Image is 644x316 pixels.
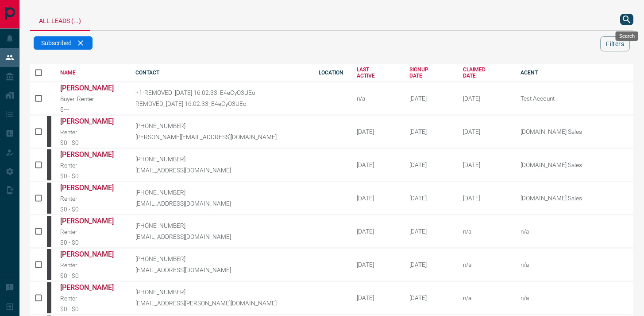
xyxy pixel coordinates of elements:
p: [PHONE_NUMBER] [135,222,305,229]
div: [DATE] [357,195,396,202]
div: n/a [463,228,507,235]
div: $0 - $0 [60,172,122,179]
a: [PERSON_NAME] [60,217,122,225]
p: [EMAIL_ADDRESS][DOMAIN_NAME] [135,167,305,174]
div: $0 - $0 [60,305,122,312]
a: [PERSON_NAME] [60,183,122,192]
div: October 12th 2008, 3:01:27 PM [409,261,450,268]
div: mrloft.ca [47,216,51,247]
p: [EMAIL_ADDRESS][PERSON_NAME][DOMAIN_NAME] [135,300,305,307]
div: Search [616,31,638,41]
p: REMOVED_[DATE] 16:02:33_E4eCyO3UEo [135,100,305,107]
div: CLAIMED DATE [463,66,507,79]
p: [DOMAIN_NAME] Sales [521,161,631,168]
div: October 11th 2008, 12:32:56 PM [409,128,450,135]
div: [DATE] [357,261,396,268]
div: CONTACT [135,70,305,76]
div: SIGNUP DATE [409,66,450,79]
div: mrloft.ca [47,149,51,180]
a: [PERSON_NAME] [60,84,122,92]
p: [PHONE_NUMBER] [135,122,305,129]
div: [DATE] [357,161,396,168]
p: [EMAIL_ADDRESS][DOMAIN_NAME] [135,233,305,240]
div: Subscribed [34,36,93,50]
div: All Leads (...) [30,9,90,31]
p: n/a [521,228,631,235]
div: February 19th 2025, 2:37:44 PM [463,195,507,202]
div: n/a [463,261,507,268]
p: Test Account [521,95,631,102]
div: October 12th 2008, 11:22:16 AM [409,228,450,235]
p: [PHONE_NUMBER] [135,189,305,196]
div: AGENT [521,70,633,76]
div: $0 - $0 [60,139,122,146]
span: Renter [60,195,77,202]
span: Renter [60,129,77,136]
div: mrloft.ca [47,249,51,280]
div: $0 - $0 [60,272,122,279]
div: n/a [357,95,396,102]
span: Renter [60,295,77,302]
div: NAME [60,70,122,76]
a: [PERSON_NAME] [60,117,122,125]
div: mrloft.ca [47,116,51,147]
span: Buyer. Renter [60,95,94,102]
div: mrloft.ca [47,183,51,214]
div: $0 - $0 [60,206,122,213]
a: [PERSON_NAME] [60,150,122,159]
div: September 1st 2015, 9:13:21 AM [409,95,450,102]
div: April 29th 2025, 4:45:30 PM [463,95,507,102]
div: [DATE] [357,228,396,235]
span: Renter [60,162,77,169]
div: October 12th 2008, 6:29:44 AM [409,195,450,202]
p: [PHONE_NUMBER] [135,156,305,163]
button: Filters [600,36,630,51]
p: [PHONE_NUMBER] [135,289,305,296]
p: [DOMAIN_NAME] Sales [521,195,631,202]
div: LAST ACTIVE [357,66,396,79]
button: search button [620,14,633,25]
span: Renter [60,228,77,235]
div: $0 - $0 [60,239,122,246]
div: $--- [60,106,122,113]
div: February 19th 2025, 2:37:44 PM [463,128,507,135]
p: [EMAIL_ADDRESS][DOMAIN_NAME] [135,266,305,273]
p: [PERSON_NAME][EMAIL_ADDRESS][DOMAIN_NAME] [135,133,305,140]
div: [DATE] [357,294,396,301]
div: n/a [463,294,507,301]
p: [PHONE_NUMBER] [135,255,305,262]
div: mrloft.ca [47,282,51,313]
span: Subscribed [41,39,72,47]
p: n/a [521,261,631,268]
div: [DATE] [357,128,396,135]
span: Renter [60,261,77,269]
p: [EMAIL_ADDRESS][DOMAIN_NAME] [135,200,305,207]
p: n/a [521,294,631,301]
a: [PERSON_NAME] [60,283,122,292]
a: [PERSON_NAME] [60,250,122,258]
div: February 19th 2025, 2:37:44 PM [463,161,507,168]
div: October 13th 2008, 7:44:16 PM [409,294,450,301]
p: [DOMAIN_NAME] Sales [521,128,631,135]
div: October 11th 2008, 5:41:37 PM [409,161,450,168]
div: LOCATION [319,70,343,76]
p: +1-REMOVED_[DATE] 16:02:33_E4eCyO3UEo [135,89,305,96]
